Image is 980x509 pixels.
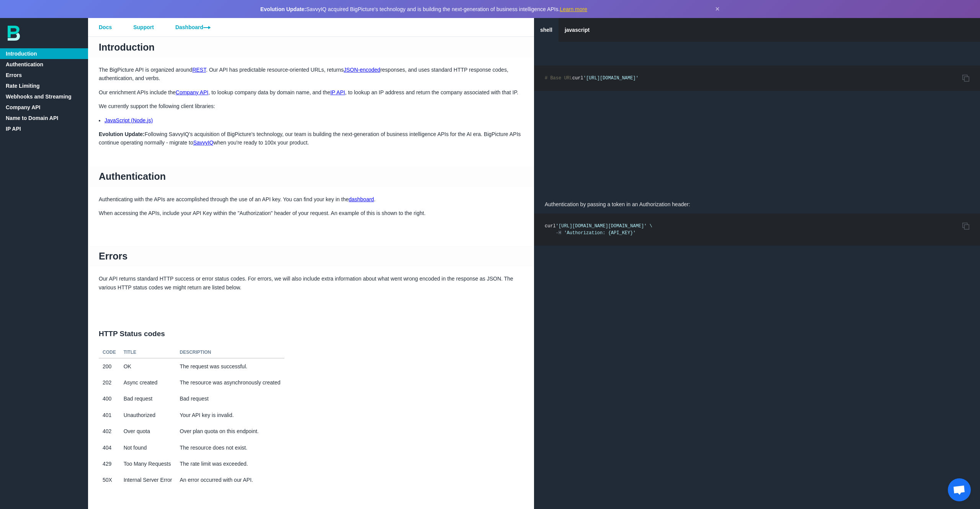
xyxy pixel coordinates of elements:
span: \ [650,223,652,229]
td: 400 [99,391,120,407]
a: IP API [330,89,345,95]
p: Our enrichment APIs include the , to lookup company data by domain name, and the , to lookup an I... [88,88,534,97]
td: Bad request [120,391,176,407]
td: 202 [99,374,120,391]
div: Open chat [948,478,971,501]
h2: HTTP Status codes [88,321,534,347]
td: Your API key is invalid. [176,407,284,423]
span: SavvyIQ acquired BigPicture's technology and is building the next-generation of business intellig... [260,6,587,12]
td: The resource was asynchronously created [176,374,284,391]
a: REST [192,67,206,73]
a: Learn more [560,6,587,12]
p: Authenticating with the APIs are accomplished through the use of an API key. You can find your ke... [88,195,534,204]
h1: Authentication [88,166,534,187]
td: 50X [99,472,120,488]
td: Unauthorized [120,407,176,423]
button: Dismiss announcement [715,5,720,13]
a: dashboard [349,196,374,202]
td: The resource does not exist. [176,440,284,456]
td: 404 [99,440,120,456]
code: curl [545,223,652,236]
td: Not found [120,440,176,456]
td: Bad request [176,391,284,407]
p: Authentication by passing a token in an Authorization header: [534,195,980,213]
a: JavaScript (Node.js) [105,117,153,123]
p: We currently support the following client libraries: [88,102,534,110]
td: Over plan quota on this endpoint. [176,423,284,439]
td: Over quota [120,423,176,439]
td: Internal Server Error [120,472,176,488]
td: 401 [99,407,120,423]
p: The BigPicture API is organized around . Our API has predictable resource-oriented URLs, returns ... [88,66,534,83]
th: Title [120,347,176,358]
td: 200 [99,358,120,374]
a: JSON-encoded [344,67,381,73]
a: Docs [88,18,122,36]
span: '[URL][DOMAIN_NAME][DOMAIN_NAME]' [556,223,647,229]
strong: Evolution Update: [260,6,306,12]
td: Async created [120,374,176,391]
td: The request was successful. [176,358,284,374]
img: bp-logo-B-teal.svg [8,26,20,41]
td: The rate limit was exceeded. [176,456,284,472]
h1: Introduction [88,37,534,57]
a: javascript [559,18,596,42]
span: # Base URL [545,76,572,81]
a: Company API [176,89,209,95]
strong: Evolution Update: [99,131,145,137]
td: Too Many Requests [120,456,176,472]
p: When accessing the APIs, include your API Key within the "Authorization" header of your request. ... [88,209,534,217]
td: An error occurred with our API. [176,472,284,488]
a: Dashboard [165,18,221,36]
h1: Errors [88,246,534,266]
p: Following SavvyIQ's acquisition of BigPicture's technology, our team is building the next-generat... [88,130,534,147]
td: OK [120,358,176,374]
a: Support [122,18,165,36]
th: Code [99,347,120,358]
span: 'Authorization: {API_KEY}' [564,230,635,236]
span: -H [556,230,561,236]
span: '[URL][DOMAIN_NAME]' [583,76,639,81]
a: SavvyIQ [193,140,214,146]
p: Our API returns standard HTTP success or error status codes. For errors, we will also include ext... [88,274,534,292]
code: curl [545,76,639,81]
a: shell [534,18,559,42]
th: Description [176,347,284,358]
td: 429 [99,456,120,472]
td: 402 [99,423,120,439]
